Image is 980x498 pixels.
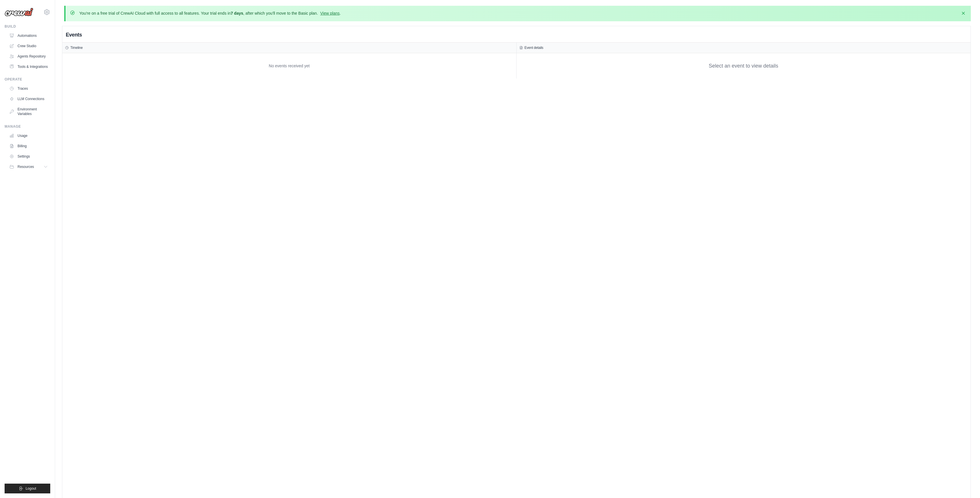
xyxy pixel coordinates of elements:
span: Resources [18,164,34,169]
div: Manage [5,124,50,129]
button: Resources [7,162,50,171]
a: Traces [7,84,50,93]
a: Agents Repository [7,52,50,61]
span: Logout [26,486,36,491]
div: Build [5,24,50,29]
img: Logo [5,8,33,16]
a: Environment Variables [7,105,50,118]
div: No events received yet [65,56,513,76]
a: Crew Studio [7,41,50,51]
h3: Event details [525,45,544,50]
p: You're on a free trial of CrewAI Cloud with full access to all features. Your trial ends in , aft... [79,10,341,16]
h3: Timeline [70,45,83,50]
div: Select an event to view details [709,62,778,70]
a: Usage [7,131,50,140]
a: Settings [7,152,50,161]
div: Operate [5,77,50,82]
a: Automations [7,31,50,40]
iframe: Chat Widget [951,470,980,498]
h2: Events [66,31,82,39]
a: View plans [320,11,339,16]
strong: 7 days [231,11,243,16]
button: Logout [5,484,50,493]
a: Tools & Integrations [7,62,50,71]
a: LLM Connections [7,94,50,104]
a: Billing [7,141,50,151]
